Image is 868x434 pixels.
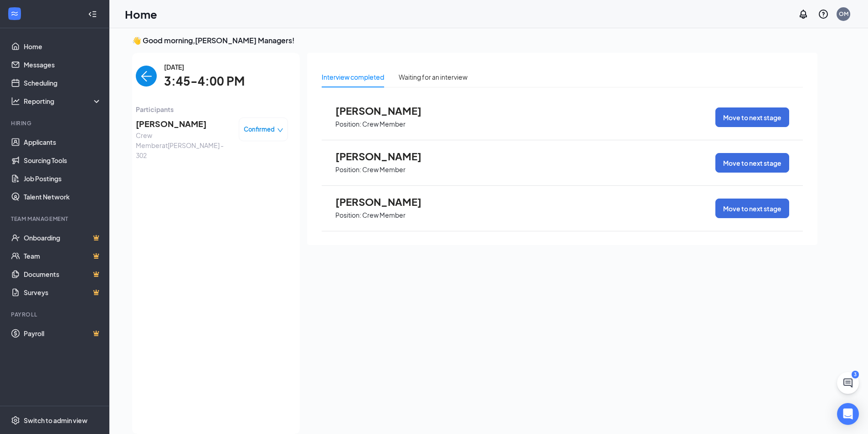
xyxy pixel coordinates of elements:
[11,311,100,318] div: Payroll
[24,283,102,301] a: SurveysCrown
[10,9,19,18] svg: WorkstreamLogo
[24,56,102,74] a: Messages
[715,199,789,218] button: Move to next stage
[837,403,859,425] div: Open Intercom Messenger
[335,150,436,162] span: [PERSON_NAME]
[24,247,102,265] a: TeamCrown
[24,188,102,206] a: Talent Network
[11,97,20,106] svg: Analysis
[818,9,829,20] svg: QuestionInfo
[24,151,102,169] a: Sourcing Tools
[842,378,853,388] svg: ChatActive
[136,104,288,114] span: Participants
[335,211,361,220] p: Position:
[125,6,157,22] h1: Home
[88,10,97,19] svg: Collapse
[852,371,859,378] div: 3
[715,153,789,173] button: Move to next stage
[335,196,436,208] span: [PERSON_NAME]
[335,105,436,117] span: [PERSON_NAME]
[11,119,100,127] div: Hiring
[839,10,848,18] div: OM
[362,120,406,128] p: Crew Member
[11,215,100,223] div: Team Management
[362,211,406,220] p: Crew Member
[164,72,245,91] span: 3:45-4:00 PM
[335,120,361,128] p: Position:
[715,107,789,127] button: Move to next stage
[335,165,361,174] p: Position:
[136,117,231,130] span: [PERSON_NAME]
[24,229,102,247] a: OnboardingCrown
[132,36,817,46] h3: 👋 Good morning, [PERSON_NAME] Managers !
[164,62,245,72] span: [DATE]
[399,72,467,82] div: Waiting for an interview
[136,66,157,87] button: back-button
[24,324,102,342] a: PayrollCrown
[24,133,102,151] a: Applicants
[24,265,102,283] a: DocumentsCrown
[24,74,102,92] a: Scheduling
[24,37,102,56] a: Home
[11,416,20,425] svg: Settings
[244,125,275,134] span: Confirmed
[322,72,384,82] div: Interview completed
[837,372,859,394] button: ChatActive
[24,97,102,106] div: Reporting
[24,169,102,188] a: Job Postings
[362,165,406,174] p: Crew Member
[136,130,231,160] span: Crew Member at [PERSON_NAME] - 302
[798,9,809,20] svg: Notifications
[24,416,87,425] div: Switch to admin view
[277,127,283,133] span: down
